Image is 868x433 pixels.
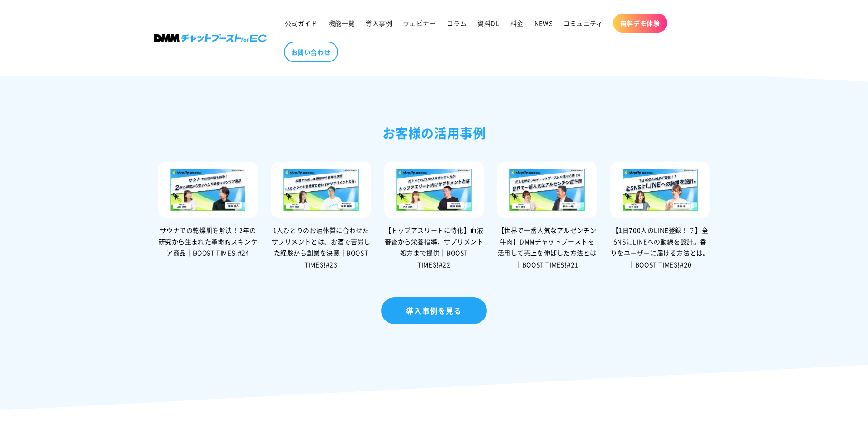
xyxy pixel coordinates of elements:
[558,14,609,33] a: コミュニティ
[158,162,258,259] a: サウナでの乾燥肌を解決！2年の研究から生まれた革命的スキンケア商品｜BOOST TIMES!#24 サウナでの乾燥肌を解決！2年の研究から生まれた革命的スキンケア商品｜BOOST TIMES!#24
[505,14,529,33] a: 料金
[158,162,258,218] img: サウナでの乾燥肌を解決！2年の研究から生まれた革命的スキンケア商品｜BOOST TIMES!#24
[154,34,267,42] img: 株式会社DMM Boost
[323,14,360,33] a: 機能一覧
[271,162,371,270] a: 1人ひとりのお酒体質に合わせたサプリメントとは。お酒で苦労した経験から創業を決意｜BOOST TIMES!#23 1人ひとりのお酒体質に合わせたサプリメントとは。お酒で苦労した経験から創業を決意...
[472,14,505,33] a: 資料DL
[291,48,331,56] span: お問い合わせ
[384,162,484,270] a: 【トップアスリートに特化】血液審査から栄養指導、サプリメント処方まで提供｜BOOST TIMES!#22 【トップアスリートに特化】血液審査から栄養指導、サプリメント処方まで提供｜BOOST T...
[534,19,552,27] span: NEWS
[529,14,558,33] a: NEWS
[271,162,371,218] img: 1人ひとりのお酒体質に合わせたサプリメントとは。お酒で苦労した経験から創業を決意｜BOOST TIMES!#23
[497,162,597,218] img: 【世界で一番人気なアルゼンチン牛肉】DMMチャットブーストを活用して売上を伸ばした方法とは｜BOOST TIMES!#21
[284,42,338,62] a: お問い合わせ
[397,14,441,33] a: ウェビナー
[403,19,436,27] span: ウェビナー
[384,225,484,270] div: 【トップアスリートに特化】血液審査から栄養指導、サプリメント処方まで提供｜BOOST TIMES!#22
[610,225,710,270] div: 【1日700人のLINE登録！？】全SNSにLINEへの動線を設計。香りをユーザーに届ける方法とは。｜BOOST TIMES!#20
[563,19,603,27] span: コミュニティ
[285,19,318,27] span: 公式ガイド
[366,19,392,27] span: 導入事例
[441,14,472,33] a: コラム
[271,225,371,270] div: 1人ひとりのお酒体質に合わせたサプリメントとは。お酒で苦労した経験から創業を決意｜BOOST TIMES!#23
[620,19,660,27] span: 無料デモ体験
[510,19,524,27] span: 料金
[158,225,258,259] div: サウナでの乾燥肌を解決！2年の研究から生まれた革命的スキンケア商品｜BOOST TIMES!#24
[154,122,714,144] h2: お客様の活用事例
[384,162,484,218] img: 【トップアスリートに特化】血液審査から栄養指導、サプリメント処方まで提供｜BOOST TIMES!#22
[447,19,467,27] span: コラム
[360,14,397,33] a: 導入事例
[477,19,499,27] span: 資料DL
[381,297,486,324] a: 導入事例を見る
[613,14,667,33] a: 無料デモ体験
[497,225,597,270] div: 【世界で一番人気なアルゼンチン牛肉】DMMチャットブーストを活用して売上を伸ばした方法とは｜BOOST TIMES!#21
[279,14,323,33] a: 公式ガイド
[329,19,355,27] span: 機能一覧
[610,162,710,218] img: 【1日700人のLINE登録！？】全SNSにLINEへの動線を設計。香りをユーザーに届ける方法とは。｜BOOST TIMES!#20
[497,162,597,270] a: 【世界で一番人気なアルゼンチン牛肉】DMMチャットブーストを活用して売上を伸ばした方法とは｜BOOST TIMES!#21 【世界で一番人気なアルゼンチン牛肉】DMMチャットブーストを活用して売...
[610,162,710,270] a: 【1日700人のLINE登録！？】全SNSにLINEへの動線を設計。香りをユーザーに届ける方法とは。｜BOOST TIMES!#20 【1日700人のLINE登録！？】全SNSにLINEへの動線...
